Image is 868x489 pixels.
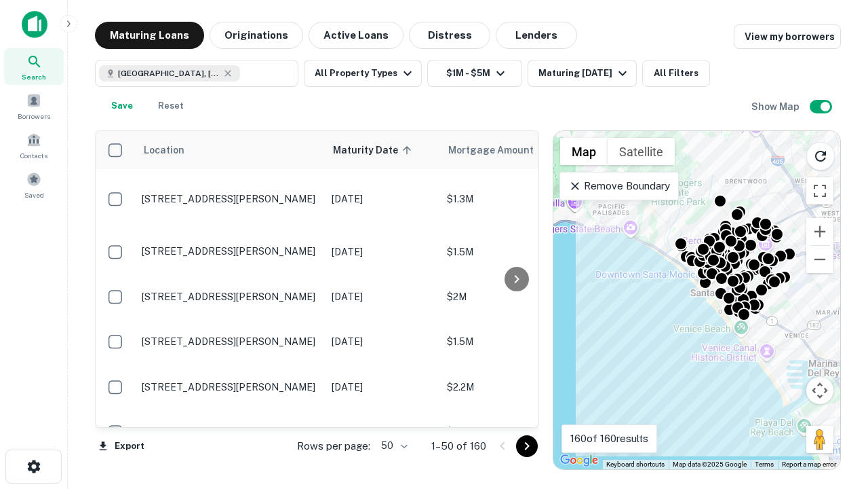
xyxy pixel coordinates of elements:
div: 0 0 [553,131,840,469]
p: $2M [447,289,583,304]
p: Remove Boundary [568,178,669,194]
span: Contacts [20,150,47,161]
a: Saved [4,166,64,203]
a: Report a map error [782,460,836,468]
button: Lenders [496,22,577,49]
button: Save your search to get updates of matches that match your search criteria. [100,92,144,120]
button: All Filters [642,60,710,87]
p: [STREET_ADDRESS][PERSON_NAME] [142,336,318,348]
span: Location [143,142,184,158]
span: Maturity Date [333,142,416,158]
th: Location [135,131,325,169]
a: Contacts [4,127,64,164]
img: Google [557,452,601,469]
a: Search [4,48,64,85]
button: Toggle fullscreen view [806,177,833,204]
a: Borrowers [4,88,64,124]
p: [DATE] [332,244,433,259]
iframe: Chat Widget [800,380,868,446]
button: Reset [149,92,193,120]
p: $1.3M [447,424,583,439]
button: Maturing Loans [95,22,204,49]
span: Mortgage Amount [448,142,551,158]
th: Mortgage Amount [440,131,589,169]
button: Originations [210,22,303,49]
button: Maturing [DATE] [528,60,637,87]
p: [STREET_ADDRESS][PERSON_NAME] [142,291,318,303]
button: Zoom in [806,218,833,245]
div: 50 [376,436,410,456]
p: $1.3M [447,192,583,206]
p: [DATE] [332,424,433,439]
span: [GEOGRAPHIC_DATA], [GEOGRAPHIC_DATA], [GEOGRAPHIC_DATA] [118,67,220,79]
img: capitalize-icon.png [22,11,47,38]
button: Export [95,436,148,456]
button: Reload search area [806,142,835,170]
p: [STREET_ADDRESS][PERSON_NAME] [142,245,318,257]
button: All Property Types [304,60,422,87]
p: [DATE] [332,289,433,304]
th: Maturity Date [325,131,440,169]
p: [DATE] [332,334,433,349]
h6: Show Map [751,99,802,114]
button: Map camera controls [806,377,833,404]
span: Search [22,71,46,82]
button: Keyboard shortcuts [606,460,665,469]
span: Borrowers [18,111,50,122]
a: View my borrowers [734,24,841,49]
p: [STREET_ADDRESS][PERSON_NAME] [142,426,318,438]
button: $1M - $5M [427,60,522,87]
span: Saved [24,189,44,200]
a: Open this area in Google Maps (opens a new window) [557,452,601,469]
p: [STREET_ADDRESS][PERSON_NAME] [142,381,318,393]
p: [DATE] [332,380,433,395]
span: Map data ©2025 Google [673,460,747,468]
p: [STREET_ADDRESS][PERSON_NAME] [142,193,318,205]
p: 1–50 of 160 [431,438,486,454]
a: Terms (opens in new tab) [755,460,774,468]
button: Show street map [560,138,608,165]
button: Distress [409,22,490,49]
p: 160 of 160 results [570,431,648,447]
button: Active Loans [309,22,403,49]
p: Rows per page: [297,438,370,454]
p: $2.2M [447,380,583,395]
p: $1.5M [447,244,583,259]
div: Maturing [DATE] [538,65,631,81]
button: Zoom out [806,246,833,273]
p: $1.5M [447,334,583,349]
button: Go to next page [516,435,538,457]
button: Show satellite imagery [608,138,675,165]
p: [DATE] [332,192,433,206]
